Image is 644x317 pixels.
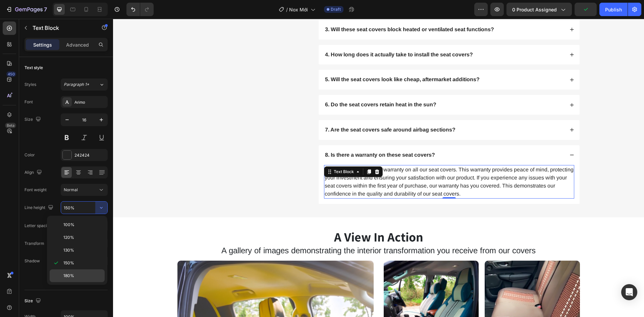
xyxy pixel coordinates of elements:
div: Rich Text Editor. Editing area: main [211,82,324,91]
span: 180% [63,273,74,279]
span: / [286,6,288,13]
button: 7 [3,3,50,16]
div: Styles [24,82,36,88]
div: Beta [5,123,16,128]
div: Transform [24,241,44,247]
div: Font weight [24,187,47,193]
div: Shadow [24,258,40,264]
span: 150% [63,260,74,266]
div: Rich Text Editor. Editing area: main [211,132,323,141]
h2: A View In Action [64,209,467,227]
div: Size [24,297,42,306]
span: 130% [63,247,74,253]
div: Font [24,99,33,105]
strong: 5. Will the seat covers look like cheap, aftermarket additions? [212,58,367,63]
div: Letter spacing [24,223,52,229]
p: Text Block [33,24,90,32]
p: Advanced [66,41,89,48]
div: Align [24,168,43,177]
button: Show less [24,272,108,284]
input: Auto [61,202,107,214]
div: Color [24,152,35,158]
div: 242424 [74,152,106,158]
div: Publish [605,6,622,13]
div: Size [24,115,42,124]
div: 450 [6,71,16,77]
p: Settings [33,41,52,48]
button: Publish [599,3,628,16]
div: Text Block [219,150,242,156]
strong: 4. How long does it actually take to install the seat covers? [212,33,360,39]
strong: 6. Do the seat covers retain heat in the sun? [212,83,323,89]
span: 120% [63,234,74,241]
p: A gallery of images demonstrating the interior transformation you receive from our covers [65,228,466,236]
span: 100% [63,222,74,228]
div: Text style [24,65,43,71]
span: Paragraph 1* [64,82,89,88]
strong: 8. Is there a warranty on these seat covers? [212,133,322,139]
button: Paragraph 1* [61,78,108,91]
div: Open Intercom Messenger [621,284,637,300]
span: Nox Mới [289,6,308,13]
p: 7 [44,5,47,13]
iframe: Design area [113,19,644,317]
div: Rich Text Editor. Editing area: main [211,107,343,116]
div: Rich Text Editor. Editing area: main [211,56,368,65]
strong: 7. Are the seat covers safe around airbag sections? [212,108,342,114]
div: Undo/Redo [126,3,154,16]
p: Yes, we offer a one-year warranty on all our seat covers. This warranty provides peace of mind, p... [212,147,461,179]
span: 0 product assigned [512,6,557,13]
button: Normal [61,184,108,196]
button: 0 product assigned [506,3,572,16]
span: Normal [64,187,78,192]
span: Draft [331,6,341,12]
div: Arimo [74,99,106,105]
div: Line height [24,203,55,212]
div: Rich Text Editor. Editing area: main [211,32,361,41]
